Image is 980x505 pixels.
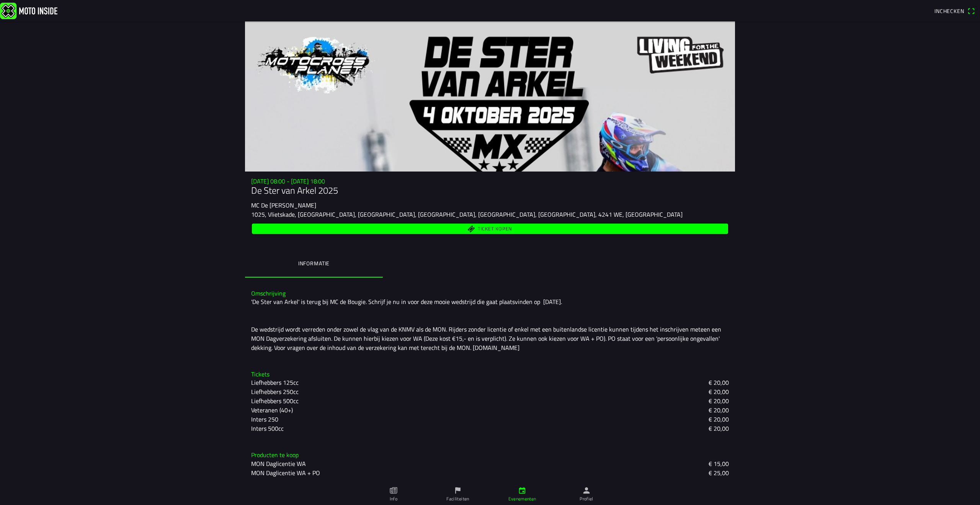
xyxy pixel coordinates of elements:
[251,468,320,477] span: MON Daglicentie WA + PO
[251,424,284,433] ion-text: Inters 500cc
[251,459,306,468] span: MON Daglicentie WA
[582,486,591,495] ion-icon: person
[709,468,729,477] span: € 25,00
[931,4,978,17] a: Incheckenqr scanner
[251,378,299,387] ion-text: Liefhebbers 125cc
[390,495,397,502] ion-label: Info
[251,451,729,459] h3: Producten te koop
[251,396,299,405] ion-text: Liefhebbers 500cc
[709,415,729,424] ion-text: € 20,00
[709,459,729,468] span: € 15,00
[580,495,593,502] ion-label: Profiel
[251,290,729,297] h3: Omschrijving
[251,415,278,424] ion-text: Inters 250
[298,259,330,268] ion-label: Informatie
[389,486,398,495] ion-icon: paper
[251,371,729,378] h3: Tickets
[709,387,729,396] ion-text: € 20,00
[478,226,512,231] span: Ticket kopen
[709,424,729,433] ion-text: € 20,00
[251,201,316,210] ion-text: MC De [PERSON_NAME]
[508,495,536,502] ion-label: Evenementen
[454,486,462,495] ion-icon: flag
[251,210,683,219] ion-text: 1025, Vlietskade, [GEOGRAPHIC_DATA], [GEOGRAPHIC_DATA], [GEOGRAPHIC_DATA], [GEOGRAPHIC_DATA], [GE...
[251,405,293,415] ion-text: Veteranen (40+)
[934,7,964,15] span: Inchecken
[709,378,729,387] ion-text: € 20,00
[251,178,729,185] h3: [DATE] 08:00 - [DATE] 18:00
[251,185,729,196] h1: De Ster van Arkel 2025
[446,495,469,502] ion-label: Faciliteiten
[251,387,299,396] ion-text: Liefhebbers 250cc
[709,396,729,405] ion-text: € 20,00
[709,405,729,415] ion-text: € 20,00
[251,297,729,352] div: 'De Ster van Arkel' is terug bij MC de Bougie. Schrijf je nu in voor deze mooie wedstrijd die gaa...
[518,486,526,495] ion-icon: calendar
